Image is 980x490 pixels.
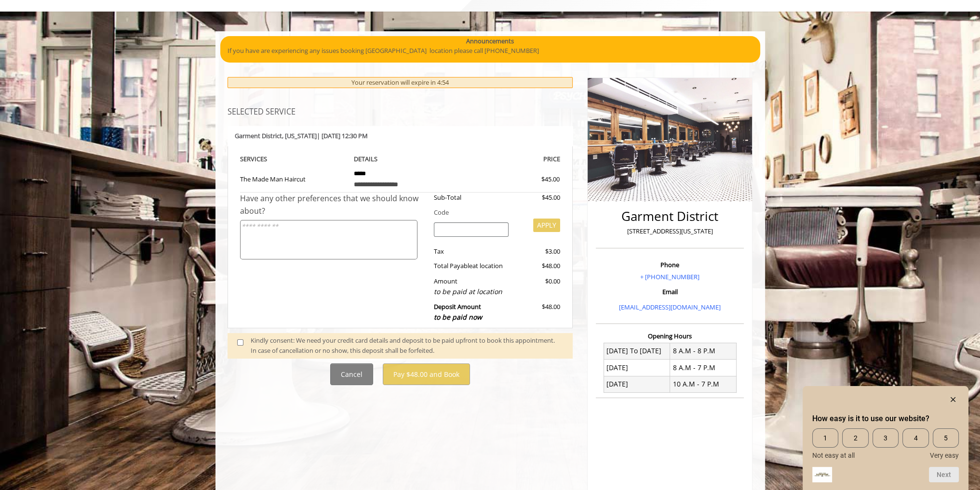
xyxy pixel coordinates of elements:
th: PRICE [454,154,561,165]
h3: SELECTED SERVICE [228,108,573,116]
span: 2 [842,428,868,448]
button: Next question [929,467,959,482]
span: Not easy at all [812,451,855,459]
h2: How easy is it to use our website? Select an option from 1 to 5, with 1 being Not easy at all and... [812,413,959,425]
td: 8 A.M - 7 P.M [670,360,737,376]
div: Tax [427,246,516,257]
h3: Opening Hours [596,333,744,339]
p: If you have are experiencing any issues booking [GEOGRAPHIC_DATA] location please call [PHONE_NUM... [228,46,753,56]
div: Code [427,207,560,218]
div: $45.00 [507,174,560,184]
td: [DATE] [604,360,670,376]
span: 1 [812,428,838,448]
button: Hide survey [947,394,959,405]
h3: Email [598,288,741,295]
div: Amount [427,276,516,297]
div: $48.00 [516,302,560,322]
td: 8 A.M - 8 P.M [670,343,737,359]
span: at location [472,261,503,270]
div: $0.00 [516,276,560,297]
div: Your reservation will expire in 4:54 [228,77,573,88]
div: How easy is it to use our website? Select an option from 1 to 5, with 1 being Not easy at all and... [812,428,959,459]
div: Total Payable [427,261,516,271]
th: DETAILS [347,154,454,165]
span: 5 [933,428,959,448]
b: Garment District | [DATE] 12:30 PM [235,131,368,140]
td: The Made Man Haircut [240,164,347,193]
div: Sub-Total [427,193,516,203]
span: 3 [873,428,899,448]
a: + [PHONE_NUMBER] [640,272,699,281]
span: , [US_STATE] [282,131,317,140]
div: Kindly consent: We need your credit card details and deposit to be paid upfront to book this appo... [251,335,563,356]
a: [EMAIL_ADDRESS][DOMAIN_NAME] [619,303,721,311]
td: 10 A.M - 7 P.M [670,376,737,392]
button: APPLY [533,219,560,232]
td: [DATE] [604,376,670,392]
div: $48.00 [516,261,560,271]
div: to be paid at location [434,286,509,297]
h2: Garment District [598,209,741,223]
div: Have any other preferences that we should know about? [240,193,427,217]
th: SERVICE [240,154,347,165]
button: Pay $48.00 and Book [383,363,470,385]
td: [DATE] To [DATE] [604,343,670,359]
span: Very easy [930,451,959,459]
p: [STREET_ADDRESS][US_STATE] [598,226,741,236]
span: to be paid now [434,312,482,322]
b: Announcements [466,36,514,46]
h3: Phone [598,261,741,268]
span: S [264,155,267,163]
div: $45.00 [516,193,560,203]
div: How easy is it to use our website? Select an option from 1 to 5, with 1 being Not easy at all and... [812,394,959,482]
span: 4 [902,428,928,448]
b: Deposit Amount [434,302,482,322]
button: Cancel [330,363,373,385]
div: $3.00 [516,246,560,257]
